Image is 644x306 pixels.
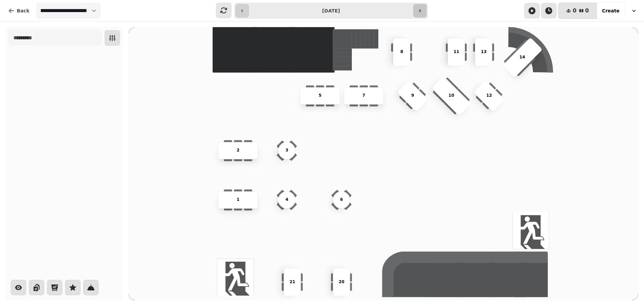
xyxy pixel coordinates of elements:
[481,49,486,55] p: 13
[236,197,239,203] p: 1
[339,279,344,285] p: 20
[285,197,288,203] p: 4
[520,54,525,60] p: 14
[411,93,414,99] p: 9
[448,93,454,99] p: 10
[453,49,459,55] p: 11
[289,279,295,285] p: 21
[585,8,589,13] span: 0
[236,147,239,154] p: 2
[400,49,403,55] p: 8
[319,93,322,99] p: 5
[558,3,597,19] button: 00
[17,8,30,13] span: Back
[486,93,492,99] p: 12
[573,8,576,13] span: 0
[597,3,625,19] button: Create
[3,3,35,19] button: Back
[340,197,343,203] p: 6
[362,93,365,99] p: 7
[285,147,288,154] p: 3
[602,8,620,13] span: Create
